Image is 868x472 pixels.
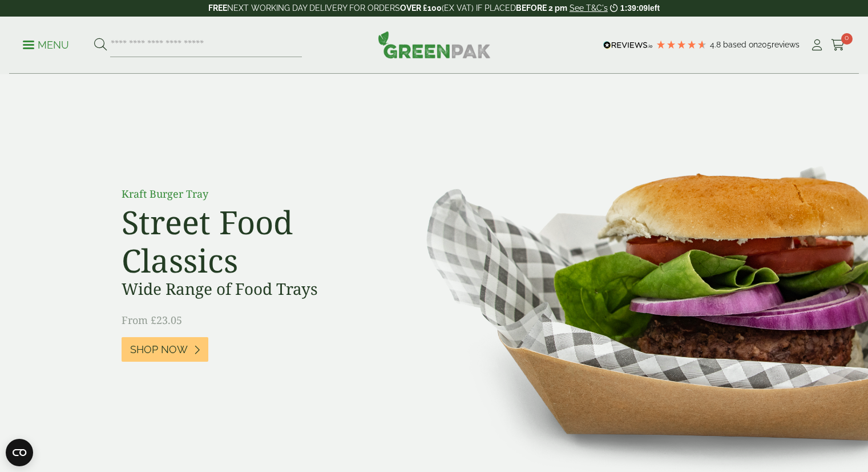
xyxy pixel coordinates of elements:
h3: Wide Range of Food Trays [122,279,378,299]
img: REVIEWS.io [603,41,653,49]
span: Shop Now [130,343,188,356]
a: Shop Now [122,337,208,362]
a: 0 [831,37,845,54]
span: reviews [772,40,800,49]
i: My Account [810,39,824,51]
span: 1:39:09 [620,3,648,13]
span: From £23.05 [122,313,182,327]
span: Based on [723,40,758,49]
a: See T&C's [570,3,608,13]
i: Cart [831,39,845,51]
img: GreenPak Supplies [378,31,491,58]
span: 205 [758,40,772,49]
h2: Street Food Classics [122,203,378,279]
span: left [648,3,660,13]
strong: BEFORE 2 pm [516,3,567,13]
button: Open CMP widget [6,439,33,466]
strong: FREE [208,3,227,13]
strong: OVER £100 [400,3,442,13]
span: 0 [841,33,853,45]
span: 4.8 [710,40,723,49]
div: 4.79 Stars [656,39,707,50]
p: Menu [23,38,69,52]
a: Menu [23,38,69,50]
p: Kraft Burger Tray [122,186,378,202]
